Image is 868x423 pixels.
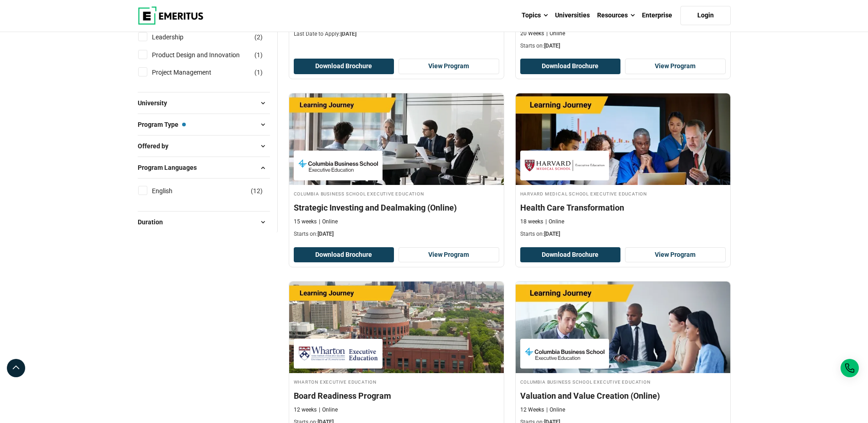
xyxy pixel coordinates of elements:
[152,67,230,77] a: Project Management
[253,187,260,195] span: 12
[257,51,260,59] span: 1
[520,202,726,213] h4: Health Care Transformation
[520,247,621,263] button: Download Brochure
[294,378,499,385] h4: Wharton Executive Education
[546,30,565,38] p: Online
[152,186,191,196] a: English
[319,406,338,414] p: Online
[289,93,504,243] a: Finance Course by Columbia Business School Executive Education - September 25, 2025 Columbia Busi...
[138,217,170,227] span: Duration
[319,218,338,226] p: Online
[399,59,499,74] a: View Program
[525,343,604,364] img: Columbia Business School Executive Education
[525,155,604,176] img: Harvard Medical School Executive Education
[257,33,260,41] span: 2
[516,282,730,373] img: Valuation and Value Creation (Online) | Online Finance Course
[625,247,726,263] a: View Program
[294,247,394,263] button: Download Brochure
[138,98,174,108] span: University
[520,42,726,50] p: Starts on:
[399,247,499,263] a: View Program
[294,59,394,74] button: Download Brochure
[520,378,726,385] h4: Columbia Business School Executive Education
[545,218,564,226] p: Online
[254,32,263,42] span: ( )
[520,30,544,38] p: 20 Weeks
[152,32,202,42] a: Leadership
[318,231,334,237] span: [DATE]
[251,186,263,196] span: ( )
[289,282,504,373] img: Board Readiness Program | Online Leadership Course
[298,155,378,176] img: Columbia Business School Executive Education
[138,139,270,153] button: Offered by
[520,190,726,197] h4: Harvard Medical School Executive Education
[138,215,270,229] button: Duration
[520,218,543,226] p: 18 weeks
[520,390,726,401] h4: Valuation and Value Creation (Online)
[520,230,726,238] p: Starts on:
[294,230,499,238] p: Starts on:
[138,118,270,131] button: Program Type
[520,406,544,414] p: 12 Weeks
[138,163,204,173] span: Program Languages
[138,119,186,130] span: Program Type
[294,30,499,38] p: Last Date to Apply:
[625,59,726,74] a: View Program
[516,93,730,185] img: Health Care Transformation | Online Healthcare Course
[294,202,499,213] h4: Strategic Investing and Dealmaking (Online)
[138,96,270,110] button: University
[294,406,317,414] p: 12 weeks
[289,93,504,185] img: Strategic Investing and Dealmaking (Online) | Online Finance Course
[544,231,560,237] span: [DATE]
[138,161,270,174] button: Program Languages
[138,141,176,151] span: Offered by
[516,93,730,243] a: Healthcare Course by Harvard Medical School Executive Education - October 9, 2025 Harvard Medical...
[340,31,356,37] span: [DATE]
[294,218,317,226] p: 15 weeks
[544,43,560,49] span: [DATE]
[152,50,258,60] a: Product Design and Innovation
[254,67,263,77] span: ( )
[298,343,378,364] img: Wharton Executive Education
[520,59,621,74] button: Download Brochure
[254,50,263,60] span: ( )
[294,390,499,401] h4: Board Readiness Program
[546,406,565,414] p: Online
[294,190,499,197] h4: Columbia Business School Executive Education
[257,69,260,76] span: 1
[680,6,731,25] a: Login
